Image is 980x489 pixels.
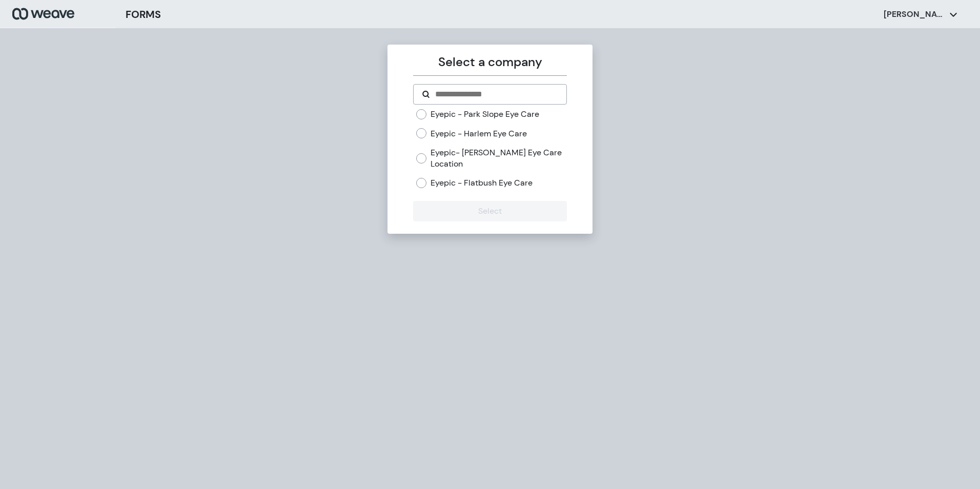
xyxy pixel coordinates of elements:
[413,53,566,71] p: Select a company
[431,147,566,169] label: Eyepic- [PERSON_NAME] Eye Care Location
[126,7,161,22] h3: FORMS
[431,128,527,139] label: Eyepic - Harlem Eye Care
[431,109,539,120] label: Eyepic - Park Slope Eye Care
[431,177,533,189] label: Eyepic - Flatbush Eye Care
[413,201,566,221] button: Select
[884,9,945,20] p: [PERSON_NAME]
[434,88,558,100] input: Search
